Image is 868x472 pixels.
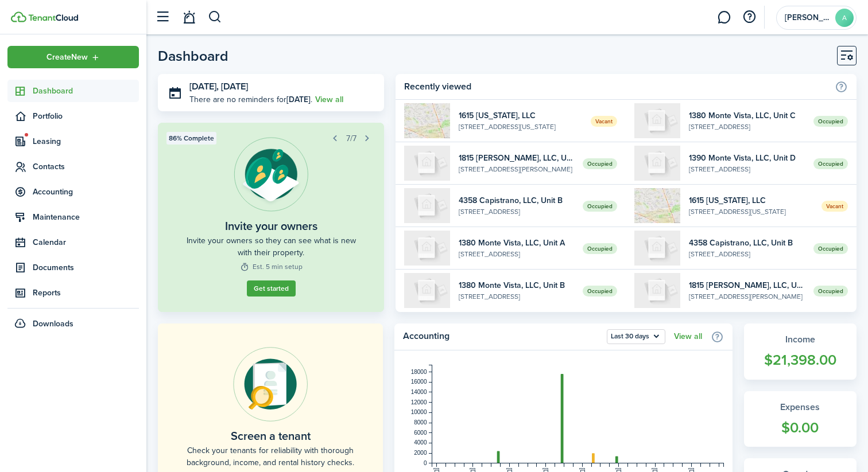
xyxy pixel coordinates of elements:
[28,14,78,21] img: TenantCloud
[33,161,139,173] span: Contacts
[152,6,173,28] button: Open sidebar
[459,291,575,302] widget-list-item-description: [STREET_ADDRESS]
[755,349,845,371] widget-stats-count: $21,398.00
[755,417,845,439] widget-stats-count: $0.00
[33,318,73,330] span: Downloads
[459,122,583,132] widget-list-item-description: [STREET_ADDRESS][US_STATE]
[184,235,358,259] widget-step-description: Invite your owners so they can see what is new with their property.
[234,137,308,212] img: Owner
[459,194,575,206] widget-list-item-title: 4358 Capistrano, LLC, Unit B
[11,11,26,22] img: TenantCloud
[414,439,428,446] tspan: 4000
[158,49,228,63] header-page-title: Dashboard
[46,53,88,61] span: Create New
[459,249,575,259] widget-list-item-description: [STREET_ADDRESS]
[33,211,139,223] span: Maintenance
[634,188,680,223] img: 1
[169,133,214,143] span: 86% Complete
[233,347,308,422] img: Online payments
[813,158,848,169] span: Occupied
[315,93,343,106] a: View all
[689,164,805,174] widget-list-item-description: [STREET_ADDRESS]
[837,46,857,65] button: Customise
[674,332,702,341] a: View all
[591,116,617,127] span: Vacant
[821,201,848,212] span: Vacant
[689,122,805,132] widget-list-item-description: [STREET_ADDRESS]
[459,237,575,249] widget-list-item-title: 1380 Monte Vista, LLC, Unit A
[583,286,617,297] span: Occupied
[33,262,139,274] span: Documents
[459,164,575,174] widget-list-item-description: [STREET_ADDRESS][PERSON_NAME]
[414,419,428,426] tspan: 8000
[689,279,805,291] widget-list-item-title: 1815 [PERSON_NAME], LLC, Unit A
[755,400,845,414] widget-stats-title: Expenses
[33,236,139,248] span: Calendar
[744,323,857,380] a: Income$21,398.00
[583,201,617,212] span: Occupied
[689,152,805,164] widget-list-item-title: 1390 Monte Vista, LLC, Unit D
[689,110,805,122] widget-list-item-title: 1380 Monte Vista, LLC, Unit C
[583,243,617,254] span: Occupied
[240,262,303,272] widget-step-time: Est. 5 min setup
[813,286,848,297] span: Occupied
[7,46,139,68] button: Open menu
[404,80,829,93] home-widget-title: Recently viewed
[634,273,680,308] img: A
[411,369,427,375] tspan: 18000
[189,80,375,94] h3: [DATE], [DATE]
[7,80,139,102] a: Dashboard
[33,135,139,147] span: Leasing
[607,329,665,344] button: Last 30 days
[411,409,427,415] tspan: 10000
[231,427,311,444] home-placeholder-title: Screen a tenant
[713,3,735,32] a: Messaging
[178,3,200,32] a: Notifications
[189,93,312,106] p: There are no reminders for .
[459,110,583,122] widget-list-item-title: 1615 [US_STATE], LLC
[689,291,805,302] widget-list-item-description: [STREET_ADDRESS][PERSON_NAME]
[634,146,680,181] img: D
[634,231,680,266] img: B
[607,329,665,344] button: Open menu
[411,399,427,405] tspan: 12000
[835,9,854,27] avatar-text: A
[689,237,805,249] widget-list-item-title: 4358 Capistrano, LLC, Unit B
[225,217,317,235] widget-step-title: Invite your owners
[739,7,759,27] button: Open resource center
[346,132,356,145] span: 7/7
[785,14,831,22] span: Adrian
[247,280,296,297] button: Get started
[411,389,427,395] tspan: 14000
[184,444,357,469] home-placeholder-description: Check your tenants for reliability with thorough background, income, and rental history checks.
[689,206,813,217] widget-list-item-description: [STREET_ADDRESS][US_STATE]
[403,329,601,344] home-widget-title: Accounting
[744,391,857,447] a: Expenses$0.00
[33,186,139,198] span: Accounting
[424,460,427,466] tspan: 0
[359,130,375,146] button: Next step
[813,243,848,254] span: Occupied
[411,379,427,385] tspan: 16000
[813,116,848,127] span: Occupied
[404,231,450,266] img: A
[404,103,450,138] img: 1
[459,206,575,217] widget-list-item-description: [STREET_ADDRESS]
[404,146,450,181] img: A
[404,273,450,308] img: B
[414,430,428,436] tspan: 6000
[404,188,450,223] img: B
[689,194,813,206] widget-list-item-title: 1615 [US_STATE], LLC
[208,7,222,27] button: Search
[33,287,139,299] span: Reports
[7,282,139,304] a: Reports
[414,450,428,456] tspan: 2000
[583,158,617,169] span: Occupied
[459,279,575,291] widget-list-item-title: 1380 Monte Vista, LLC, Unit B
[634,103,680,138] img: C
[286,93,311,106] b: [DATE]
[33,85,139,97] span: Dashboard
[755,333,845,346] widget-stats-title: Income
[459,152,575,164] widget-list-item-title: 1815 [PERSON_NAME], LLC, Unit A
[33,110,139,122] span: Portfolio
